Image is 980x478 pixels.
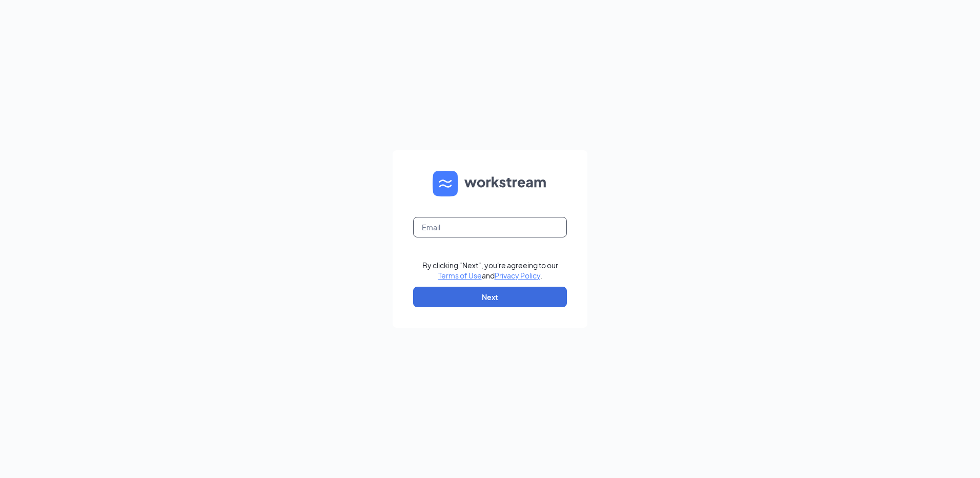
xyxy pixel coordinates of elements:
button: Next [413,287,567,307]
img: WS logo and Workstream text [433,171,547,196]
div: By clicking "Next", you're agreeing to our and . [422,260,558,281]
a: Privacy Policy [495,271,540,280]
a: Terms of Use [438,271,482,280]
input: Email [413,217,567,237]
